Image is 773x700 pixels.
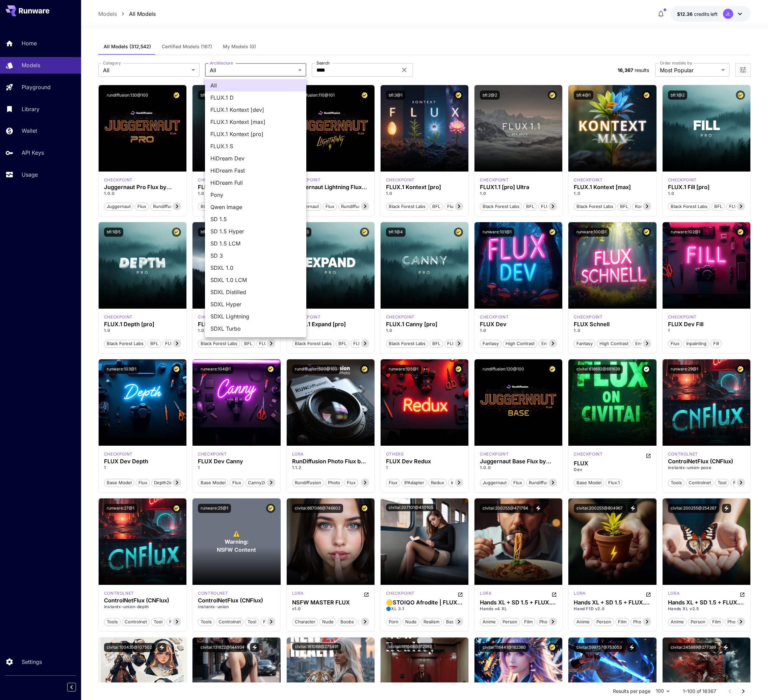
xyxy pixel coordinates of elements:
[210,166,301,175] span: HiDream Fast
[210,276,301,284] span: SDXL 1.0 LCM
[210,215,301,223] span: SD 1.5
[210,81,301,89] span: All
[210,325,301,333] span: SDXL Turbo
[210,300,301,308] span: SDXL Hyper
[210,288,301,296] span: SDXL Distilled
[210,252,301,260] span: SD 3
[210,312,301,320] span: SDXL Lightning
[210,203,301,211] span: Qwen Image
[210,94,301,102] span: FLUX.1 D
[210,118,301,126] span: FLUX.1 Kontext [max]
[210,264,301,272] span: SDXL 1.0
[210,179,301,187] span: HiDream Full
[210,142,301,150] span: FLUX.1 S
[210,106,301,114] span: FLUX.1 Kontext [dev]
[210,130,301,138] span: FLUX.1 Kontext [pro]
[210,227,301,235] span: SD 1.5 Hyper
[210,239,301,248] span: SD 1.5 LCM
[210,154,301,162] span: HiDream Dev
[210,191,301,199] span: Pony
